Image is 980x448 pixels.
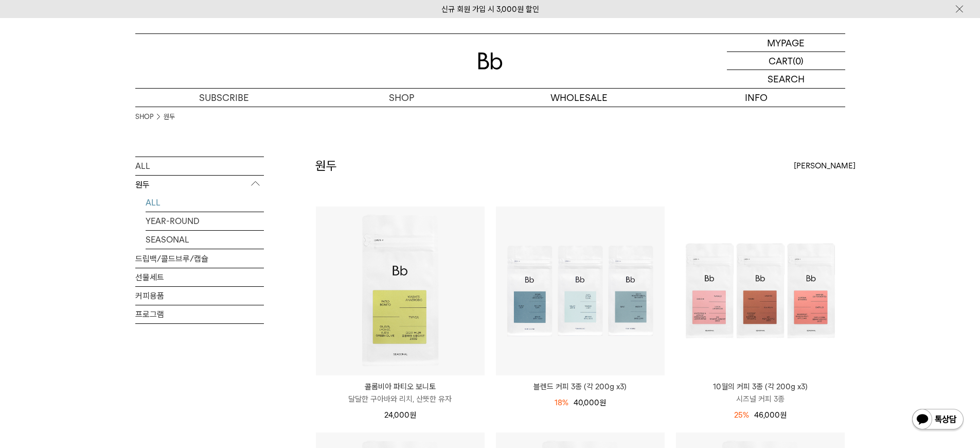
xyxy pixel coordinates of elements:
p: MYPAGE [767,34,805,51]
a: 신규 회원 가입 시 3,000원 할인 [441,5,539,14]
p: 10월의 커피 3종 (각 200g x3) [676,381,845,393]
a: YEAR-ROUND [146,212,264,230]
span: 원 [780,410,787,420]
p: CART [769,52,793,70]
a: 커피용품 [135,287,264,305]
a: ALL [146,194,264,212]
span: 원 [599,398,606,407]
span: 40,000 [574,398,606,407]
div: 18% [555,397,568,409]
img: 로고 [478,53,503,70]
div: 25% [734,409,749,421]
a: 콜롬비아 파티오 보니토 달달한 구아바와 리치, 산뜻한 유자 [316,381,485,405]
a: 프로그램 [135,305,264,323]
span: 46,000 [754,410,787,420]
p: 콜롬비아 파티오 보니토 [316,381,485,393]
img: 카카오톡 채널 1:1 채팅 버튼 [911,408,965,433]
a: MYPAGE [727,34,845,52]
p: 시즈널 커피 3종 [676,393,845,405]
p: 달달한 구아바와 리치, 산뜻한 유자 [316,393,485,405]
h2: 원두 [315,157,337,175]
img: 10월의 커피 3종 (각 200g x3) [676,206,845,375]
p: INFO [668,89,845,107]
p: SEARCH [768,70,805,88]
span: 원 [409,410,416,420]
a: SHOP [313,89,490,107]
span: 24,000 [384,410,416,420]
img: 콜롬비아 파티오 보니토 [316,206,485,375]
img: 블렌드 커피 3종 (각 200g x3) [496,206,665,375]
a: SHOP [135,112,153,122]
span: [PERSON_NAME] [794,160,856,172]
p: (0) [793,52,804,70]
a: 10월의 커피 3종 (각 200g x3) 시즈널 커피 3종 [676,381,845,405]
a: SEASONAL [146,231,264,249]
a: 선물세트 [135,268,264,286]
a: 블렌드 커피 3종 (각 200g x3) [496,381,665,393]
a: 원두 [164,112,175,122]
a: CART (0) [727,52,845,70]
a: 드립백/콜드브루/캡슐 [135,250,264,268]
a: SUBSCRIBE [135,89,313,107]
p: 원두 [135,176,264,194]
p: WHOLESALE [490,89,668,107]
a: ALL [135,157,264,175]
